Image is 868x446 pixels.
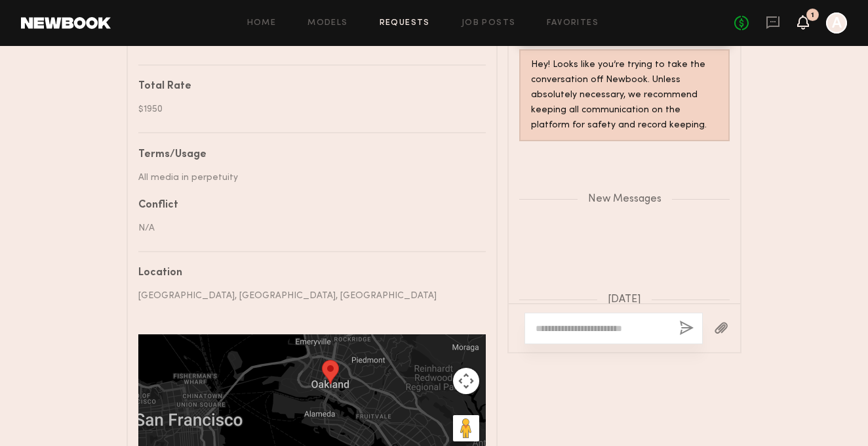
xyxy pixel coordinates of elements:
button: Map camera controls [453,368,479,394]
button: Drag Pegman onto the map to open Street View [453,415,479,441]
span: New Messages [588,194,661,205]
div: Total Rate [138,81,476,92]
div: All media in perpetuity [138,171,476,185]
a: Models [307,19,347,28]
div: N/A [138,221,476,235]
a: Home [247,19,277,28]
div: 1 [811,12,814,19]
div: Location [138,268,476,279]
a: A [826,12,847,33]
a: Favorites [547,19,599,28]
div: Conflict [138,200,476,211]
div: [GEOGRAPHIC_DATA], [GEOGRAPHIC_DATA], [GEOGRAPHIC_DATA] [138,289,476,303]
div: $1950 [138,102,476,116]
div: Terms/Usage [138,150,476,160]
div: Hey! Looks like you’re trying to take the conversation off Newbook. Unless absolutely necessary, ... [531,58,718,133]
span: [DATE] [608,294,641,305]
a: Requests [380,19,430,28]
a: Job Posts [462,19,516,28]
